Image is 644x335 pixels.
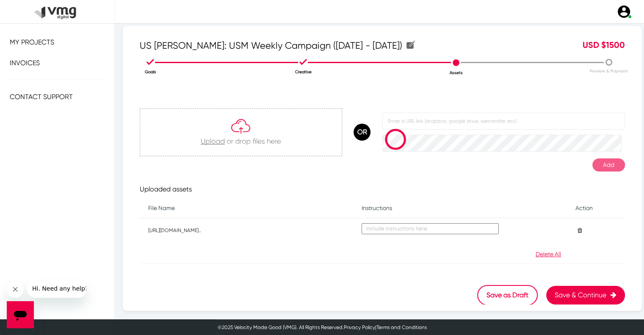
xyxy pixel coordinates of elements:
span: Contact Support [10,93,73,101]
span: USD $ [583,40,606,50]
p: Assets [380,69,532,76]
a: user [611,4,636,19]
span: US [PERSON_NAME]: USM Weekly Campaign ([DATE] - [DATE]) [140,39,415,53]
span: Hi. Need any help? [5,6,61,13]
a: Privacy Policy [344,324,375,330]
img: create.svg [406,41,415,49]
p: Creative [227,69,379,75]
span: My Projects [10,38,54,46]
iframe: Button to launch messaging window [7,301,34,328]
th: Instructions [353,199,567,218]
th: File Name [140,199,353,218]
p: Goals [74,69,227,75]
button: Save & Continue [546,286,625,305]
iframe: Close message [7,281,24,298]
img: user [616,4,631,19]
span: Invoices [10,59,40,67]
p: OR [354,124,370,141]
div: 1500 [507,39,631,53]
a: Delete All [536,251,561,257]
th: Action [567,199,625,218]
a: Terms and Conditions [376,324,427,330]
i: Delete [575,227,582,233]
button: Save as Draft [477,285,538,305]
input: Enter a URL link (dropbox, google drive, wetransfer etc) [382,113,625,130]
iframe: Message from company [27,279,86,298]
p: Uploaded assets [140,184,625,194]
p: [URL][DOMAIN_NAME].. [148,227,345,234]
button: Add [592,158,625,172]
